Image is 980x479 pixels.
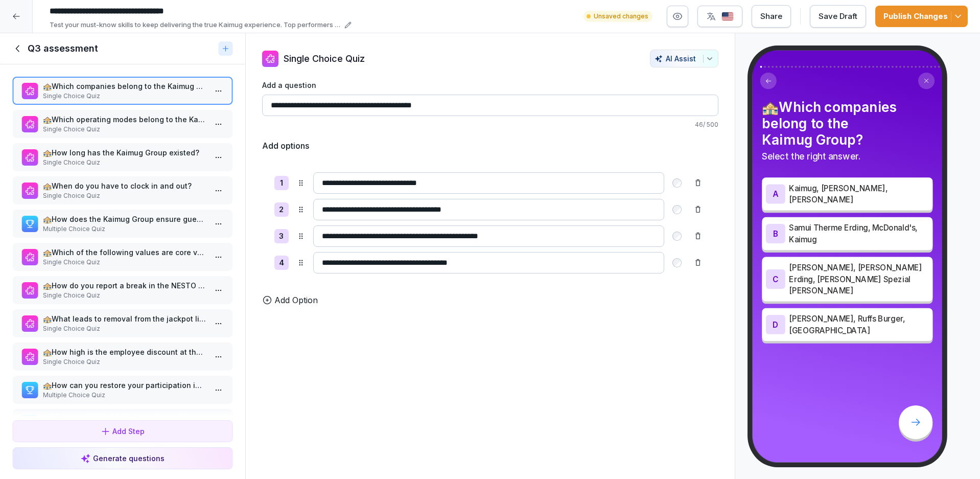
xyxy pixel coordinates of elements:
div: 🏤How can you restore your participation in the jackpot?Multiple Choice Quiz [12,376,233,404]
p: Unsaved changes [594,12,648,21]
button: Add Step [12,420,233,442]
p: Single Choice Quiz [43,125,206,134]
p: C [773,275,778,283]
p: 🏤​How long has the Kaimug Group existed? [43,147,206,158]
div: 🏤How do you report a break in the NESTO app?Single Choice Quiz [12,276,233,304]
p: Samui Therme Erding, McDonald's, Kaimug [789,222,928,245]
p: 1 [280,177,283,189]
button: Publish Changes [875,6,968,27]
p: Single Choice Quiz [43,324,206,333]
img: us.svg [721,12,734,21]
p: Single Choice Quiz [43,158,206,167]
p: 🏤​How does the Kaimug Group ensure guest satisfaction? [43,214,206,224]
div: 🏤​How long has the Kaimug Group existed?Single Choice Quiz [12,143,233,171]
button: AI Assist [650,50,718,67]
div: 🏤​Which operating modes belong to the Kaimug Group?Single Choice Quiz [12,110,233,138]
h5: Add options [262,140,309,152]
p: 🏤​When do you have to clock in and out? [43,180,206,191]
p: 🏤How do you report a break in the NESTO app? [43,280,206,291]
div: 🏤​Which companies belong to the Kaimug Group?Single Choice Quiz [12,77,233,105]
p: [PERSON_NAME], Ruffs Burger, [GEOGRAPHIC_DATA] [789,313,928,336]
p: D [773,320,778,329]
p: Single Choice Quiz [43,357,206,367]
div: 🏤How high is the employee discount at the Kaimug Group?Single Choice Quiz [12,343,233,371]
p: Single Choice Quiz [43,191,206,200]
button: Generate questions [12,447,233,469]
p: Add Option [274,294,318,306]
div: Generate questions [81,453,165,464]
div: AI Assist [655,54,714,63]
div: 🏤​How does the Kaimug Group ensure guest satisfaction?Multiple Choice Quiz [12,210,233,238]
p: 3 [279,231,284,242]
p: B [773,230,778,238]
p: Single Choice Quiz [43,258,206,267]
p: Multiple Choice Quiz [43,224,206,234]
p: 🏤How high is the employee discount at the Kaimug Group? [43,347,206,357]
p: 🏤​Which of the following values are core values of the Kaimug Group? [43,247,206,258]
div: 🏤​What leads to removal from the jackpot list?Single Choice Quiz [12,309,233,337]
div: Save Draft [819,11,857,22]
h1: Q3 assessment [28,42,98,55]
div: 🏤​Which of the following values are core values of the Kaimug Group?Single Choice Quiz [12,243,233,271]
div: Add Step [100,426,145,437]
p: 🏤​Which companies belong to the Kaimug Group? [43,81,206,92]
p: Test your must-know skills to keep delivering the true Kaimug experience. Top performers will rec... [50,20,341,30]
p: Single Choice Quiz [43,92,206,101]
div: Publish Changes [883,11,960,22]
p: 🏤​What leads to removal from the jackpot list? [43,313,206,324]
p: A [773,190,778,198]
p: 🏤How can you restore your participation in the jackpot? [43,380,206,391]
p: 2 [279,204,284,216]
p: 🏤​Which operating modes belong to the Kaimug Group? [43,114,206,125]
p: Single Choice Quiz [43,291,206,300]
button: Save Draft [810,5,866,28]
button: Share [752,5,791,28]
label: Add a question [262,80,718,90]
h4: 🏤​Which companies belong to the Kaimug Group? [762,99,932,148]
p: 46 / 500 [262,120,718,129]
p: Kaimug, [PERSON_NAME], [PERSON_NAME] [789,183,928,206]
p: Single Choice Quiz [284,52,365,65]
p: [PERSON_NAME], [PERSON_NAME] Erding, [PERSON_NAME] Spezial [PERSON_NAME] [789,262,928,296]
div: 🏤​When do you have to clock in and out?Single Choice Quiz [12,176,233,204]
p: Select the right answer. [762,150,932,163]
div: Share [760,11,782,22]
p: Multiple Choice Quiz [43,391,206,400]
p: 4 [279,257,284,269]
